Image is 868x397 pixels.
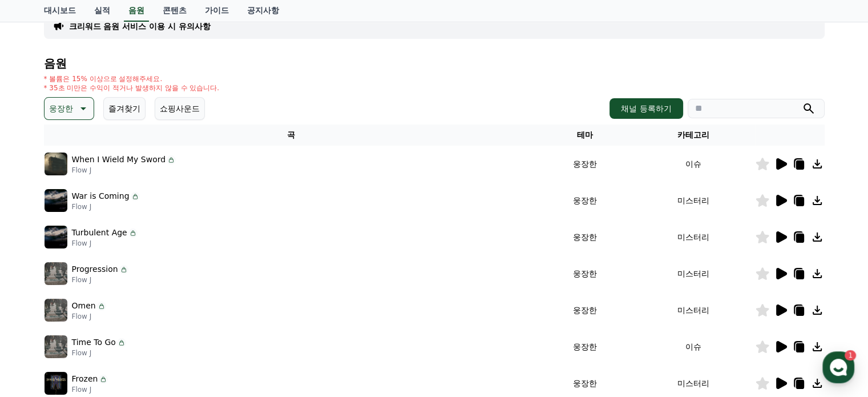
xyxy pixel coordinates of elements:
span: 1 [116,302,120,311]
span: 대화 [104,320,118,329]
img: music [45,262,67,285]
a: 홈 [3,302,75,331]
h4: 음원 [44,57,825,70]
p: Progression [72,263,118,275]
button: 채널 등록하기 [609,98,683,119]
p: Flow J [72,385,108,394]
td: 미스터리 [632,182,755,219]
td: 이슈 [632,146,755,182]
p: Flow J [72,348,126,358]
img: music [45,299,67,322]
p: Flow J [72,312,106,321]
img: music [45,335,67,358]
img: music [45,153,67,175]
img: music [45,226,67,248]
th: 테마 [538,125,632,146]
td: 미스터리 [632,255,755,292]
p: Time To Go [72,336,116,348]
img: music [45,189,67,212]
td: 웅장한 [538,146,632,182]
p: Flow J [72,202,140,211]
a: 설정 [147,302,219,331]
th: 곡 [44,125,538,146]
td: 미스터리 [632,219,755,255]
p: When I Wield My Sword [72,154,166,166]
p: War is Coming [72,190,130,202]
td: 미스터리 [632,292,755,328]
p: Flow J [72,166,176,175]
img: music [45,372,67,395]
th: 카테고리 [632,125,755,146]
a: 1대화 [75,302,147,331]
td: 웅장한 [538,292,632,328]
p: * 볼륨은 15% 이상으로 설정해주세요. [44,74,220,83]
p: Flow J [72,239,138,248]
td: 웅장한 [538,328,632,365]
td: 웅장한 [538,255,632,292]
button: 즐겨찾기 [103,97,146,120]
button: 웅장한 [44,97,94,120]
p: Frozen [72,373,98,385]
td: 웅장한 [538,182,632,219]
p: Flow J [72,275,128,284]
span: 설정 [176,319,190,328]
p: Turbulent Age [72,227,127,239]
span: 홈 [36,319,43,328]
p: Omen [72,300,96,312]
a: 크리워드 음원 서비스 이용 시 유의사항 [69,21,211,32]
button: 쇼핑사운드 [155,97,205,120]
p: * 35초 미만은 수익이 적거나 발생하지 않을 수 있습니다. [44,83,220,93]
p: 웅장한 [49,101,73,117]
td: 이슈 [632,328,755,365]
td: 웅장한 [538,219,632,255]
